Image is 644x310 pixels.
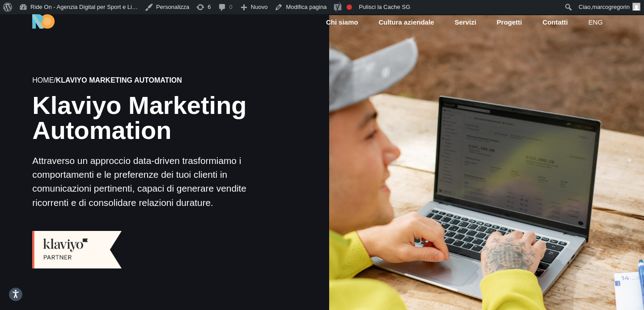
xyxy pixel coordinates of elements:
a: Chi siamo [325,17,359,28]
span: / [32,76,182,84]
strong: Klaviyo Marketing Automation [56,76,182,84]
div: La frase chiave non è stata impostata [347,4,352,10]
p: Attraverso un approccio data-driven trasformiamo i comportamenti e le preferenze dei tuoi clienti... [32,154,282,209]
a: Progetti [496,17,523,28]
a: Cultura aziendale [377,17,435,28]
span: marcogregorin [592,4,630,10]
h1: Klaviyo Marketing Automation [32,93,282,143]
a: Contatti [542,17,569,28]
a: eng [587,17,604,28]
img: Ride On Agency [32,14,55,29]
a: Home [32,76,54,84]
a: Servizi [453,17,477,28]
